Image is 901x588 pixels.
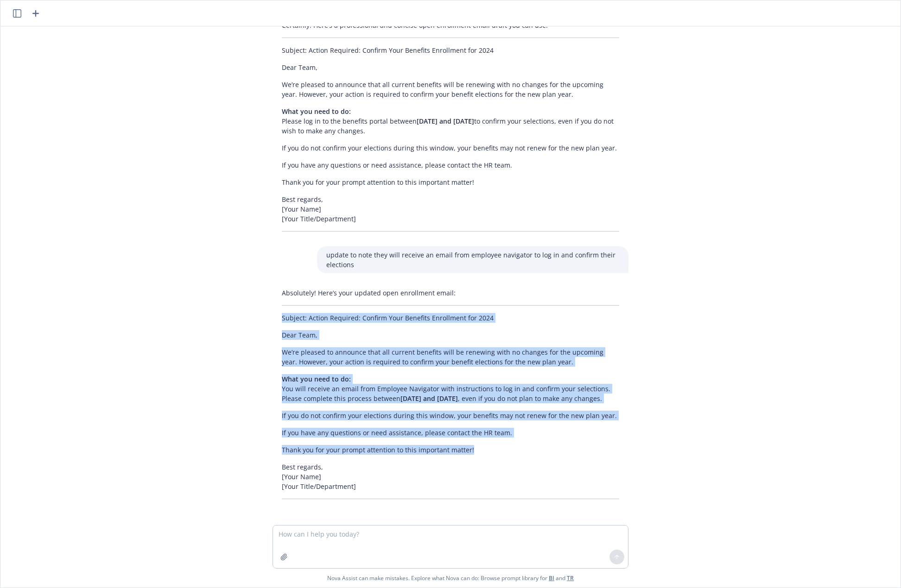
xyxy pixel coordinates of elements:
[400,394,458,403] span: [DATE] and [DATE]
[282,428,619,438] p: If you have any questions or need assistance, please contact the HR team.
[326,250,619,269] p: update to note they will receive an email from employee navigator to log in and confirm their ele...
[282,177,619,187] p: Thank you for your prompt attention to this important matter!
[282,411,619,420] p: If you do not confirm your elections during this window, your benefits may not renew for the new ...
[282,106,619,136] p: Please log in to the benefits portal between to confirm your selections, even if you do not wish ...
[549,574,554,582] a: BI
[282,143,619,153] p: If you do not confirm your elections during this window, your benefits may not renew for the new ...
[282,194,619,224] p: Best regards, [Your Name] [Your Title/Department]
[282,107,351,116] span: What you need to do:
[282,445,619,455] p: Thank you for your prompt attention to this important matter!
[282,313,619,323] p: Subject: Action Required: Confirm Your Benefits Enrollment for 2024
[282,330,619,340] p: Dear Team,
[417,117,474,125] span: [DATE] and [DATE]
[282,80,619,99] p: We’re pleased to announce that all current benefits will be renewing with no changes for the upco...
[282,45,619,55] p: Subject: Action Required: Confirm Your Benefits Enrollment for 2024
[282,160,619,170] p: If you have any questions or need assistance, please contact the HR team.
[282,347,619,367] p: We’re pleased to announce that all current benefits will be renewing with no changes for the upco...
[567,574,574,582] a: TR
[4,569,897,588] span: Nova Assist can make mistakes. Explore what Nova can do: Browse prompt library for and
[282,288,619,298] p: Absolutely! Here’s your updated open enrollment email:
[282,375,351,383] span: What you need to do:
[282,374,619,403] p: You will receive an email from Employee Navigator with instructions to log in and confirm your se...
[282,63,619,72] p: Dear Team,
[282,462,619,491] p: Best regards, [Your Name] [Your Title/Department]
